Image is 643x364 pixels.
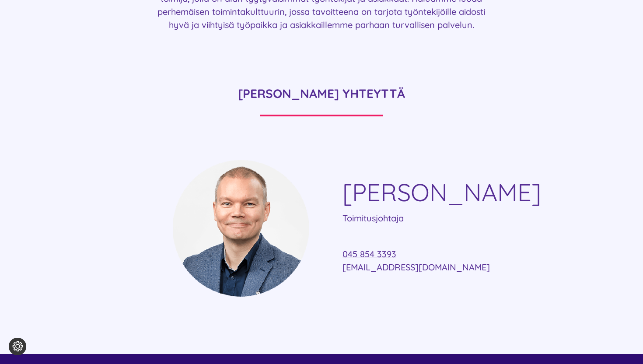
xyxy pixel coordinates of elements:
button: Evästeasetukset [9,338,26,355]
a: [EMAIL_ADDRESS][DOMAIN_NAME] [342,262,490,273]
img: mesimarjasi ville vuolukka [173,160,310,297]
h4: [PERSON_NAME] [342,178,584,207]
strong: [PERSON_NAME] YHTEYTTÄ [238,86,405,101]
a: 045 854 3393 [342,248,396,259]
p: Toimitusjohtaja [342,212,584,225]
